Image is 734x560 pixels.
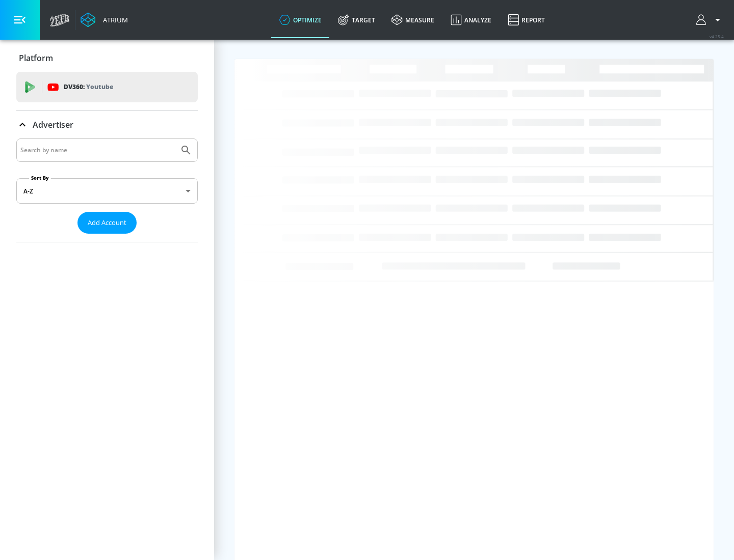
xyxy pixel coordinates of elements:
p: DV360: [64,81,113,93]
input: Search by name [20,144,175,157]
nav: list of Advertiser [16,234,198,242]
button: Add Account [77,212,137,234]
a: Atrium [81,12,128,27]
a: Report [500,2,553,38]
p: Advertiser [33,119,73,130]
p: Youtube [86,81,113,92]
span: v 4.25.4 [710,34,724,39]
div: Advertiser [16,110,198,139]
a: Target [330,2,383,38]
div: Advertiser [16,138,198,242]
a: Analyze [442,2,500,38]
a: optimize [271,2,330,38]
p: Platform [19,52,53,64]
a: measure [383,2,442,38]
div: A-Z [16,178,198,204]
div: DV360: Youtube [16,72,198,102]
span: Add Account [88,217,126,229]
div: Atrium [99,15,128,24]
div: Platform [16,44,198,72]
label: Sort By [29,175,51,181]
